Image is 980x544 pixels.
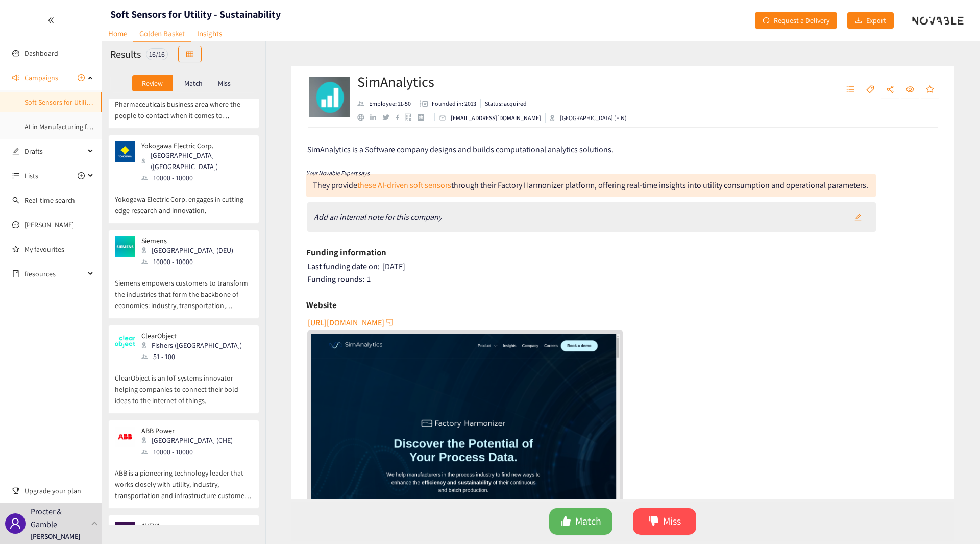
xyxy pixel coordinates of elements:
span: Campaigns [24,67,58,88]
span: Drafts [24,141,85,161]
h6: Funding information [306,245,386,260]
img: Snapshot of the company's website [115,427,135,447]
div: [GEOGRAPHIC_DATA] (DEU) [141,245,239,256]
span: [URL][DOMAIN_NAME] [308,316,384,329]
a: crunchbase [418,114,430,121]
span: Export [866,15,886,26]
button: share-alt [881,82,899,98]
button: eye [901,82,919,98]
p: ABB is a pioneering technology leader that works closely with utility, industry, transportation a... [115,457,253,501]
img: Snapshot of the company's website [115,332,135,352]
p: AVEVA [141,522,203,530]
img: Company Logo [309,77,350,117]
li: Founded in year [415,99,481,108]
div: 16 / 16 [146,48,168,60]
a: Real-time search [24,196,75,205]
span: eye [906,85,914,94]
span: SimAnalytics is a Software company designs and builds computational analytics solutions. [307,144,614,155]
div: [GEOGRAPHIC_DATA] ([GEOGRAPHIC_DATA]) [141,150,252,172]
a: google maps [405,113,418,121]
span: Miss [663,513,681,529]
p: [PERSON_NAME] [31,531,80,542]
a: facebook [396,114,405,120]
span: sound [12,74,19,81]
span: plus-circle [78,74,85,81]
p: Yokogawa Electric Corp. [141,141,246,150]
span: table [186,51,193,59]
span: redo [763,17,770,25]
button: table [178,46,202,62]
iframe: Chat Widget [929,495,980,544]
p: Procter & Gamble [31,505,87,531]
button: edit [847,209,869,225]
h6: Website [306,297,337,313]
button: redoRequest a Delivery [755,12,837,29]
h1: Soft Sensors for Utility - Sustainability [110,7,281,21]
p: ABB Power [141,427,233,435]
span: Last funding date on: [307,261,380,272]
span: share-alt [886,85,894,94]
button: tag [861,82,879,98]
span: Match [575,513,601,529]
span: book [12,270,19,277]
p: ClearObject [141,332,242,340]
button: downloadExport [847,12,894,29]
a: Dashboard [24,49,58,58]
span: unordered-list [12,172,19,179]
span: double-left [47,17,55,24]
span: tag [866,85,874,94]
a: linkedin [370,114,382,121]
a: [PERSON_NAME] [24,220,74,229]
div: 10000 - 10000 [141,256,239,267]
span: plus-circle [78,172,85,179]
div: They provide through their Factory Harmonizer platform, offering real-time insights into utility ... [313,180,868,191]
span: user [9,517,21,530]
p: [EMAIL_ADDRESS][DOMAIN_NAME] [451,113,541,123]
p: Siemens empowers customers to transform the industries that form the backbone of economies: indus... [115,267,253,311]
span: Funding rounds: [307,274,364,285]
p: Employee: 11-50 [369,99,411,108]
span: Upgrade your plan [24,481,94,501]
button: [URL][DOMAIN_NAME] [308,314,395,330]
span: edit [12,148,19,155]
a: My favourites [24,239,94,259]
span: star [926,85,934,94]
span: like [561,516,571,528]
p: Yokogawa Electric Corp. engages in cutting-edge research and innovation. [115,183,253,216]
a: website [311,334,620,508]
span: Request a Delivery [774,15,829,26]
p: [PERSON_NAME] Pharma is a Pharmaceuticals business area where the people to contact when it comes... [115,77,253,121]
span: download [855,17,862,25]
a: these AI-driven soft sensors [357,180,451,191]
span: edit [854,214,862,222]
img: Snapshot of the Company's website [311,334,620,508]
img: Snapshot of the company's website [115,141,135,162]
div: [GEOGRAPHIC_DATA] (FIN) [550,113,627,123]
p: Siemens [141,236,233,245]
p: Miss [218,79,231,87]
span: unordered-list [846,85,854,94]
a: twitter [382,114,395,120]
h2: SimAnalytics [357,72,627,92]
a: website [357,114,370,121]
button: unordered-list [841,82,860,98]
p: Review [142,79,163,87]
button: dislikeMiss [633,508,696,535]
a: AI in Manufacturing for Utilities [24,122,118,131]
p: ClearObject is an IoT systems innovator helping companies to connect their bold ideas to the inte... [115,362,253,406]
i: Add an internal note for this company [314,211,442,222]
div: [DATE] [307,262,940,272]
div: Fishers ([GEOGRAPHIC_DATA]) [141,340,248,351]
span: trophy [12,487,19,494]
button: star [921,82,939,98]
span: Lists [24,165,38,186]
a: Insights [191,26,228,41]
li: Status [481,99,527,108]
div: 51 - 100 [141,351,248,362]
li: Employees [357,99,415,108]
a: Soft Sensors for Utility - Sustainability [24,98,138,107]
i: Your Novable Expert says [306,169,370,177]
img: Snapshot of the company's website [115,522,135,542]
div: 1 [307,274,940,285]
